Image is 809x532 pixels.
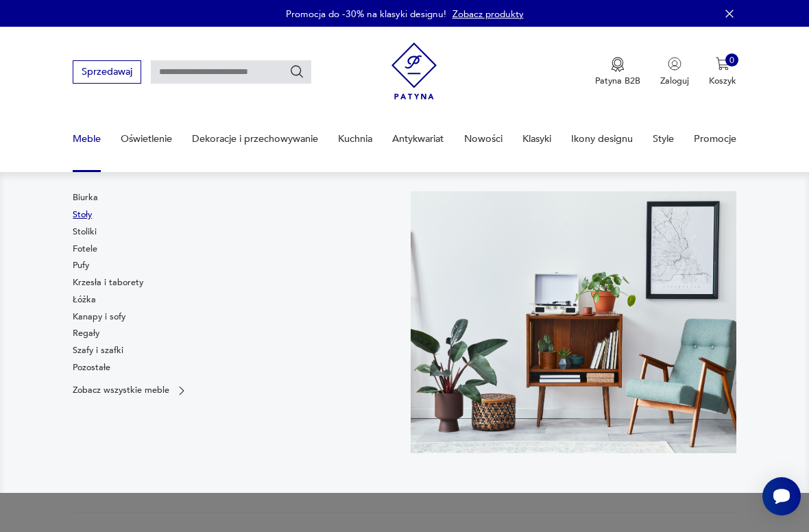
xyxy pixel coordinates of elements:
[73,60,141,83] button: Sprzedawaj
[338,115,372,162] a: Kuchnia
[121,115,172,162] a: Oświetlenie
[73,208,92,221] a: Stoły
[73,385,188,397] a: Zobacz wszystkie meble
[286,8,446,21] p: Promocja do -30% na klasyki designu!
[73,259,89,271] a: Pufy
[73,115,101,162] a: Meble
[73,243,97,255] a: Fotele
[73,69,141,77] a: Sprzedawaj
[73,344,123,356] a: Szafy i szafki
[611,57,625,72] img: Ikona medalu
[192,115,318,162] a: Dekoracje i przechowywanie
[595,57,640,87] a: Ikona medaluPatyna B2B
[464,115,503,162] a: Nowości
[709,75,736,87] p: Koszyk
[709,57,736,87] button: 0Koszyk
[289,64,304,80] button: Szukaj
[694,115,736,162] a: Promocje
[73,226,97,238] a: Stoliki
[660,57,689,87] button: Zaloguj
[73,327,99,339] a: Regały
[391,38,437,104] img: Patyna - sklep z meblami i dekoracjami vintage
[725,53,739,67] div: 0
[716,57,729,71] img: Ikona koszyka
[73,311,125,323] a: Kanapy i sofy
[73,387,169,395] p: Zobacz wszystkie meble
[73,191,98,204] a: Biurka
[73,293,96,306] a: Łóżka
[571,115,633,162] a: Ikony designu
[452,8,524,21] a: Zobacz produkty
[595,57,640,87] button: Patyna B2B
[522,115,551,162] a: Klasyki
[73,276,143,289] a: Krzesła i taborety
[660,75,689,87] p: Zaloguj
[595,75,640,87] p: Patyna B2B
[392,115,444,162] a: Antykwariat
[411,191,736,453] img: 969d9116629659dbb0bd4e745da535dc.jpg
[762,477,801,516] iframe: Smartsupp widget button
[653,115,674,162] a: Style
[73,361,110,374] a: Pozostałe
[668,57,681,71] img: Ikonka użytkownika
